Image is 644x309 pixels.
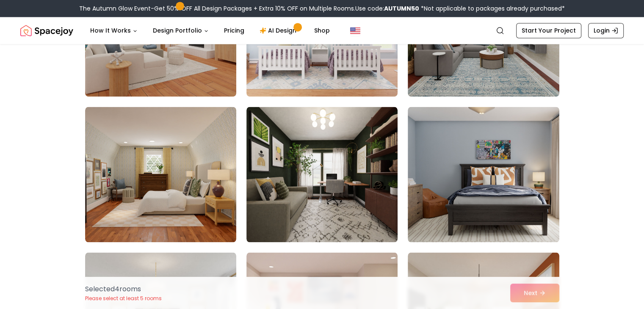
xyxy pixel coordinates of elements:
button: Design Portfolio [146,22,216,39]
img: Room room-94 [85,107,236,242]
div: The Autumn Glow Event-Get 50% OFF All Design Packages + Extra 10% OFF on Multiple Rooms. [79,4,565,13]
p: Please select at least 5 rooms [85,295,162,302]
nav: Main [83,22,337,39]
a: Login [588,23,624,38]
span: *Not applicable to packages already purchased* [419,4,565,13]
img: Room room-95 [246,107,398,242]
a: Shop [307,22,337,39]
b: AUTUMN50 [384,4,419,13]
a: Pricing [217,22,251,39]
a: Spacejoy [20,22,73,39]
img: Spacejoy Logo [20,22,73,39]
nav: Global [20,17,624,44]
img: Room room-96 [408,107,559,242]
button: How It Works [83,22,144,39]
span: Use code: [355,4,419,13]
a: Start Your Project [516,23,581,38]
img: United States [350,25,360,36]
a: AI Design [253,22,306,39]
p: Selected 4 room s [85,284,162,294]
